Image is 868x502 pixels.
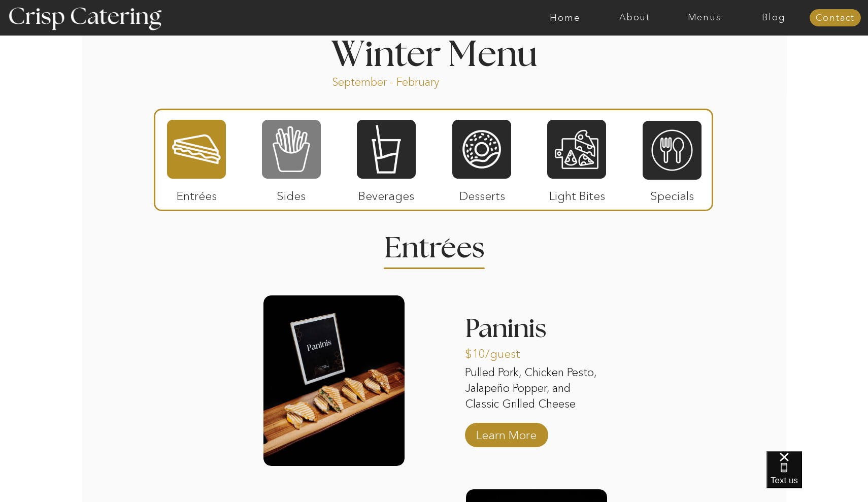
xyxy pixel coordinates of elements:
[257,179,325,208] p: Sides
[638,179,706,208] p: Specials
[543,179,611,208] p: Light Bites
[163,179,230,208] p: Entrées
[670,13,739,23] a: Menus
[293,38,575,68] h1: Winter Menu
[739,13,809,23] a: Blog
[465,365,606,414] p: Pulled Pork, Chicken Pesto, Jalapeño Popper, and Classic Grilled Cheese
[384,234,484,254] h2: Entrees
[352,179,420,208] p: Beverages
[530,13,600,23] a: Home
[766,451,868,502] iframe: podium webchat widget bubble
[465,316,606,348] h3: Paninis
[810,13,861,23] a: Contact
[473,418,540,447] a: Learn More
[600,13,670,23] a: About
[465,337,532,366] p: $10/guest
[332,75,472,86] p: September - February
[448,179,516,208] p: Desserts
